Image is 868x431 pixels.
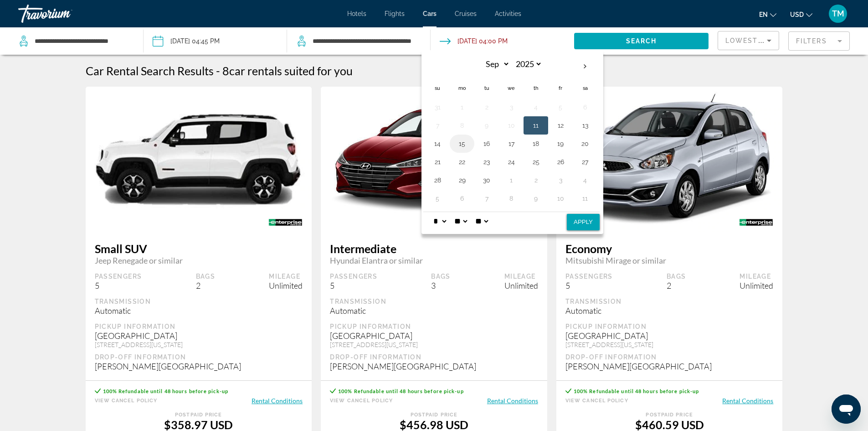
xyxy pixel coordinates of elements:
[790,11,804,18] span: USD
[553,156,568,168] button: Day 26
[330,242,538,255] span: Intermediate
[330,297,538,306] div: Transmission
[529,192,543,205] button: Day 9
[565,412,774,418] div: Postpaid Price
[321,101,547,218] img: primary.png
[479,101,494,114] button: Day 2
[574,388,699,394] span: 100% Refundable until 48 hours before pick-up
[529,156,543,168] button: Day 25
[565,396,628,405] button: View Cancel Policy
[565,280,613,291] div: 5
[385,10,405,17] a: Flights
[455,101,469,114] button: Day 1
[578,119,592,132] button: Day 13
[330,396,393,405] button: View Cancel Policy
[430,192,445,205] button: Day 5
[730,212,782,233] img: ENTERPRISE
[95,396,158,405] button: View Cancel Policy
[95,255,303,265] span: Jeep Renegade or similar
[330,255,538,265] span: Hyundai Elantra or similar
[479,137,494,150] button: Day 16
[578,101,592,114] button: Day 6
[504,156,519,168] button: Day 24
[431,272,451,280] div: Bags
[430,119,445,132] button: Day 7
[330,353,538,361] div: Drop-off Information
[455,156,469,168] button: Day 22
[565,353,774,361] div: Drop-off Information
[578,192,592,205] button: Day 11
[504,192,519,205] button: Day 8
[229,64,353,78] span: car rentals suited for you
[455,10,477,17] span: Cruises
[565,242,774,255] span: Economy
[626,37,657,45] span: Search
[565,297,774,306] div: Transmission
[95,341,303,348] div: [STREET_ADDRESS][US_STATE]
[330,412,538,418] div: Postpaid Price
[788,31,850,51] button: Filter
[529,119,543,132] button: Day 11
[330,331,538,341] div: [GEOGRAPHIC_DATA]
[95,353,303,361] div: Drop-off Information
[565,331,774,341] div: [GEOGRAPHIC_DATA]
[578,156,592,168] button: Day 27
[452,212,469,230] select: Select minute
[574,33,709,49] button: Search
[495,10,521,17] a: Activities
[95,331,303,341] div: [GEOGRAPHIC_DATA]
[330,272,377,280] div: Passengers
[196,280,216,291] div: 2
[430,101,445,114] button: Day 31
[269,280,303,291] div: Unlimited
[553,192,568,205] button: Day 10
[565,361,774,371] div: [PERSON_NAME][GEOGRAPHIC_DATA]
[347,10,366,17] a: Hotels
[667,272,686,280] div: Bags
[565,341,774,348] div: [STREET_ADDRESS][US_STATE]
[565,255,774,265] span: Mitsubishi Mirage or similar
[440,27,508,55] button: Drop-off date: Sep 14, 2025 04:00 PM
[513,56,542,72] select: Select year
[95,306,303,316] div: Automatic
[832,395,861,424] iframe: Button to launch messaging window
[480,56,510,72] select: Select month
[95,242,303,255] span: Small SUV
[431,280,451,291] div: 3
[423,10,437,17] span: Cars
[18,2,109,26] a: Travorium
[553,137,568,150] button: Day 19
[103,388,229,394] span: 100% Refundable until 48 hours before pick-up
[740,272,773,280] div: Mileage
[455,119,469,132] button: Day 8
[95,280,142,291] div: 5
[759,8,776,21] button: Change language
[565,322,774,331] div: Pickup Information
[330,361,538,371] div: [PERSON_NAME][GEOGRAPHIC_DATA]
[222,64,353,78] h2: 8
[578,174,592,187] button: Day 4
[479,192,494,205] button: Day 7
[565,306,774,316] div: Automatic
[556,87,783,233] img: primary.png
[330,341,538,348] div: [STREET_ADDRESS][US_STATE]
[573,56,597,77] button: Next month
[504,119,519,132] button: Day 10
[455,137,469,150] button: Day 15
[722,396,773,405] button: Rental Conditions
[95,361,303,371] div: [PERSON_NAME][GEOGRAPHIC_DATA]
[259,212,312,233] img: ENTERPRISE
[252,396,303,405] button: Rental Conditions
[430,156,445,168] button: Day 21
[578,137,592,150] button: Day 20
[86,109,312,210] img: primary.png
[565,272,613,280] div: Passengers
[86,64,214,78] h1: Car Rental Search Results
[553,174,568,187] button: Day 3
[330,306,538,316] div: Automatic
[153,27,220,55] button: Pickup date: Sep 11, 2025 04:45 PM
[553,101,568,114] button: Day 5
[338,388,464,394] span: 100% Refundable until 48 hours before pick-up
